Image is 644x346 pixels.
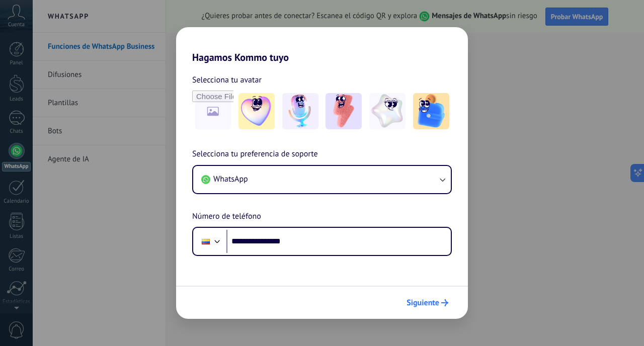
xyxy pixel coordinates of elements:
[193,166,451,193] button: WhatsApp
[196,231,215,252] div: Colombia: + 57
[369,93,406,129] img: -4.jpeg
[192,210,261,223] span: Número de teléfono
[213,174,248,184] span: WhatsApp
[192,73,262,86] span: Selecciona tu avatar
[238,93,275,129] img: -1.jpeg
[407,299,439,306] span: Siguiente
[413,93,449,129] img: -5.jpeg
[192,148,318,161] span: Selecciona tu preferencia de soporte
[176,27,468,63] h2: Hagamos Kommo tuyo
[282,93,318,129] img: -2.jpeg
[402,294,453,311] button: Siguiente
[326,93,362,129] img: -3.jpeg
